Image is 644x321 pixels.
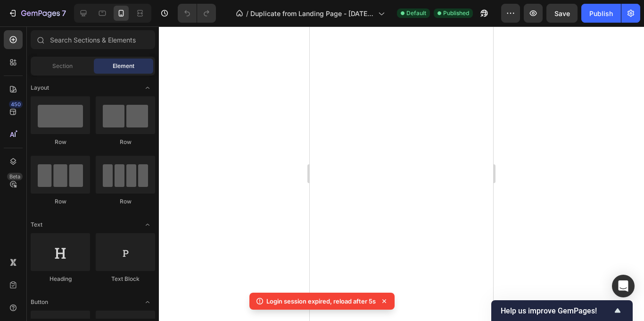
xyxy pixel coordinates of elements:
span: Layout [31,84,49,92]
div: Open Intercom Messenger [612,275,635,297]
span: Toggle open [140,80,155,95]
div: Heading [31,275,90,283]
div: Undo/Redo [178,4,216,23]
span: Toggle open [140,295,155,310]
span: Save [554,9,570,17]
span: Text [31,220,42,229]
div: Row [96,138,155,146]
iframe: Design area [310,26,493,321]
span: Default [406,9,426,17]
p: 7 [62,8,66,19]
div: Beta [7,173,23,180]
div: Row [96,197,155,206]
button: 7 [4,4,70,23]
div: Publish [589,8,613,18]
button: Show survey - Help us improve GemPages! [501,305,623,316]
span: Button [31,298,48,306]
span: Element [113,62,134,70]
span: Toggle open [140,217,155,232]
span: Duplicate from Landing Page - [DATE] 12:59:54 [250,8,374,18]
div: Row [31,138,90,146]
span: Section [52,62,73,70]
button: Publish [581,4,621,23]
span: Help us improve GemPages! [501,306,612,315]
button: Save [546,4,578,23]
div: 450 [9,101,23,108]
span: / [246,8,248,18]
p: Login session expired, reload after 5s [266,296,376,306]
input: Search Sections & Elements [31,30,155,49]
div: Text Block [96,275,155,283]
span: Published [443,9,469,17]
div: Row [31,197,90,206]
